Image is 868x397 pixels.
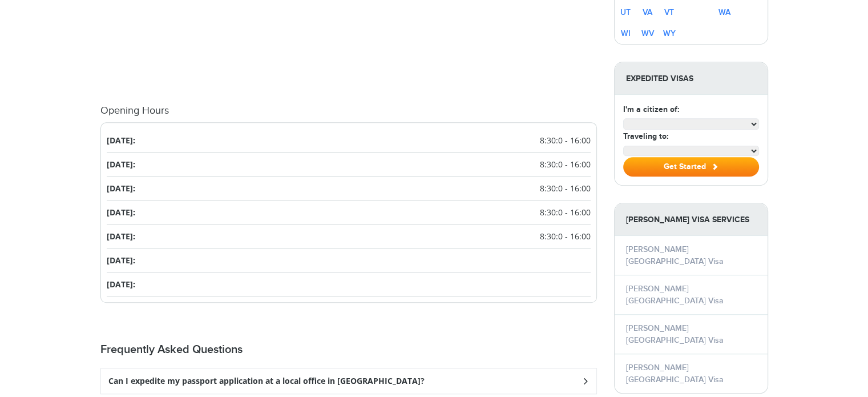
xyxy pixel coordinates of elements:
a: VA [643,7,652,17]
span: 8:30:0 - 16:00 [540,182,591,194]
li: [DATE]: [107,177,591,200]
a: [PERSON_NAME] [GEOGRAPHIC_DATA] Visa [626,363,724,384]
button: Get Started [623,157,759,177]
span: 8:30:0 - 16:00 [540,206,591,218]
h4: Opening Hours [100,105,597,117]
li: [DATE]: [107,224,591,248]
a: WV [641,29,654,38]
span: 8:30:0 - 16:00 [540,230,591,242]
a: VT [664,7,674,17]
li: [DATE]: [107,248,591,272]
strong: Expedited Visas [615,62,768,95]
label: I'm a citizen of: [623,103,679,115]
a: [PERSON_NAME] [GEOGRAPHIC_DATA] Visa [626,244,724,266]
label: Traveling to: [623,130,668,142]
h2: Frequently Asked Questions [100,343,597,356]
span: 8:30:0 - 16:00 [540,158,591,170]
a: [PERSON_NAME] [GEOGRAPHIC_DATA] Visa [626,284,724,306]
a: WA [718,7,730,17]
h3: Can I expedite my passport application at a local office in [GEOGRAPHIC_DATA]? [108,376,425,386]
li: [DATE]: [107,272,591,296]
strong: [PERSON_NAME] Visa Services [615,203,768,236]
li: [DATE]: [107,200,591,224]
a: UT [620,7,631,17]
li: [DATE]: [107,153,591,177]
a: WI [621,29,631,38]
a: WY [663,29,676,38]
a: [PERSON_NAME] [GEOGRAPHIC_DATA] Visa [626,323,724,345]
span: 8:30:0 - 16:00 [540,134,591,146]
li: [DATE]: [107,129,591,153]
